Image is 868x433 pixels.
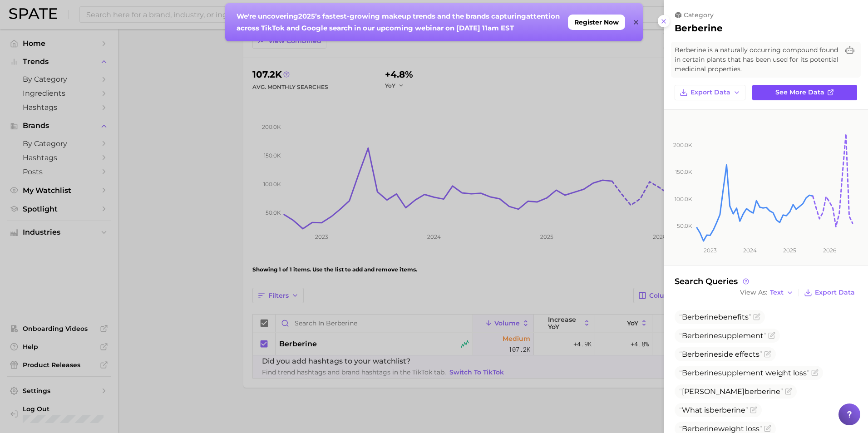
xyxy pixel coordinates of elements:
[675,45,839,74] span: Berberine is a naturally occurring compound found in certain plants that has been used for its po...
[684,11,714,19] span: category
[745,387,780,396] span: berberine
[679,331,766,340] span: supplement
[738,287,796,299] button: View AsText
[675,85,745,100] button: Export Data
[704,247,717,254] tspan: 2023
[679,406,748,414] span: What is
[673,141,692,148] tspan: 200.0k
[710,406,745,414] span: berberine
[768,332,775,339] button: Flag as miscategorized or irrelevant
[675,276,750,286] span: Search Queries
[675,168,692,175] tspan: 150.0k
[675,196,692,202] tspan: 100.0k
[823,247,836,254] tspan: 2026
[679,369,809,377] span: supplement weight loss
[679,350,762,359] span: side effects
[679,313,751,321] span: benefits
[783,247,796,254] tspan: 2025
[764,425,771,432] button: Flag as miscategorized or irrelevant
[690,89,730,96] span: Export Data
[675,23,723,34] h2: berberine
[764,350,771,358] button: Flag as miscategorized or irrelevant
[682,369,718,377] span: Berberine
[682,331,718,340] span: Berberine
[770,290,784,295] span: Text
[775,89,824,96] span: See more data
[740,290,767,295] span: View As
[753,313,760,320] button: Flag as miscategorized or irrelevant
[679,387,783,396] span: [PERSON_NAME]
[743,247,757,254] tspan: 2024
[815,289,855,296] span: Export Data
[677,222,692,229] tspan: 50.0k
[679,424,762,433] span: weight loss
[750,406,757,413] button: Flag as miscategorized or irrelevant
[682,424,718,433] span: Berberine
[752,85,857,100] a: See more data
[785,388,792,395] button: Flag as miscategorized or irrelevant
[811,369,819,376] button: Flag as miscategorized or irrelevant
[682,350,718,359] span: Berberine
[802,286,857,299] button: Export Data
[682,313,718,321] span: Berberine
